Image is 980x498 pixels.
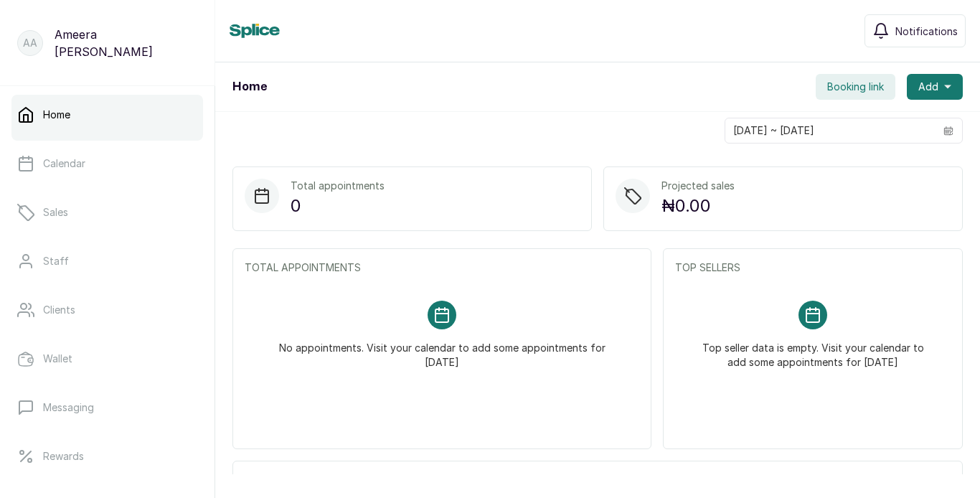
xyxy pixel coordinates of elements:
[943,126,953,136] svg: calendar
[43,352,72,366] p: Wallet
[43,108,70,122] p: Home
[245,260,639,275] p: TOTAL APPOINTMENTS
[895,24,958,39] span: Notifications
[661,193,735,219] p: ₦0.00
[43,156,85,171] p: Calendar
[232,78,267,95] h1: Home
[291,193,385,219] p: 0
[23,36,37,50] p: AA
[692,329,933,370] p: Top seller data is empty. Visit your calendar to add some appointments for [DATE]
[43,303,75,317] p: Clients
[11,95,203,135] a: Home
[11,387,203,428] a: Messaging
[11,144,203,184] a: Calendar
[864,14,966,47] button: Notifications
[43,205,68,220] p: Sales
[245,473,951,487] p: UPCOMING APPOINTMENTS
[11,339,203,379] a: Wallet
[291,179,385,193] p: Total appointments
[11,241,203,281] a: Staff
[11,192,203,232] a: Sales
[725,118,935,143] input: Select date
[816,74,895,100] button: Booking link
[11,290,203,330] a: Clients
[43,254,69,268] p: Staff
[262,329,622,370] p: No appointments. Visit your calendar to add some appointments for [DATE]
[827,80,884,94] span: Booking link
[918,80,938,94] span: Add
[11,436,203,476] a: Rewards
[43,449,84,464] p: Rewards
[55,26,197,60] p: Ameera [PERSON_NAME]
[661,179,735,193] p: Projected sales
[907,74,963,100] button: Add
[675,260,951,275] p: TOP SELLERS
[43,400,94,415] p: Messaging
